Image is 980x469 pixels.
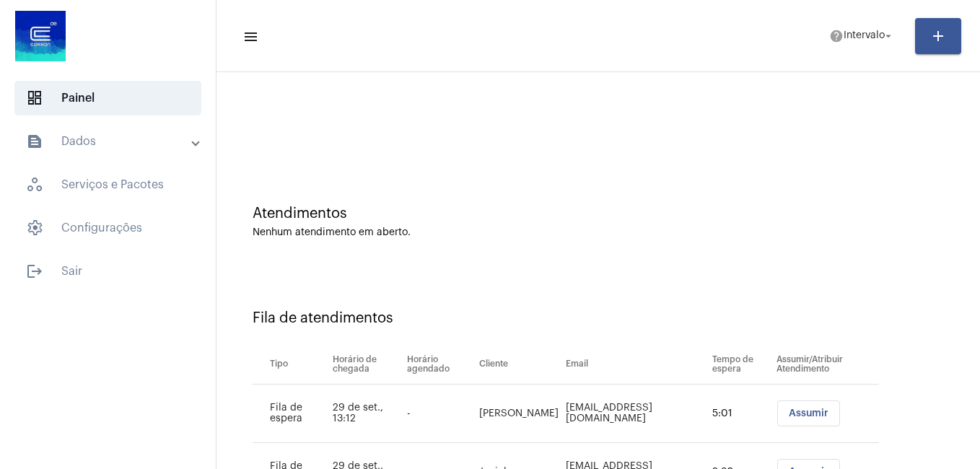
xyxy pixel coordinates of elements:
div: Atendimentos [253,206,944,222]
span: sidenav icon [26,176,43,193]
span: sidenav icon [26,89,43,107]
span: sidenav icon [26,219,43,237]
th: Horário de chegada [329,344,403,385]
button: Assumir [777,400,840,426]
td: - [403,385,475,443]
span: Intervalo [844,31,885,41]
td: [EMAIL_ADDRESS][DOMAIN_NAME] [562,385,709,443]
mat-chip-list: selection [776,400,879,426]
mat-icon: sidenav icon [242,28,257,45]
th: Email [562,344,709,385]
mat-icon: add [929,27,947,45]
img: d4669ae0-8c07-2337-4f67-34b0df7f5ae4.jpeg [12,7,69,65]
span: Serviços e Pacotes [14,167,201,202]
div: Nenhum atendimento em aberto. [253,227,944,238]
mat-icon: arrow_drop_down [882,30,895,43]
td: Fila de espera [253,385,329,443]
mat-icon: sidenav icon [26,263,43,280]
mat-expansion-panel-header: sidenav iconDados [9,124,216,159]
th: Horário agendado [403,344,475,385]
th: Tempo de espera [709,344,773,385]
th: Tipo [253,344,329,385]
span: Painel [14,81,201,115]
mat-panel-title: Dados [26,133,193,150]
button: Intervalo [821,22,904,51]
span: Sair [14,254,201,289]
th: Cliente [476,344,562,385]
span: Assumir [789,408,828,418]
td: [PERSON_NAME] [476,385,562,443]
mat-icon: help [829,29,844,43]
th: Assumir/Atribuir Atendimento [773,344,879,385]
td: 5:01 [709,385,773,443]
div: Fila de atendimentos [253,310,944,326]
td: 29 de set., 13:12 [329,385,403,443]
span: Configurações [14,211,201,245]
mat-icon: sidenav icon [26,133,43,150]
